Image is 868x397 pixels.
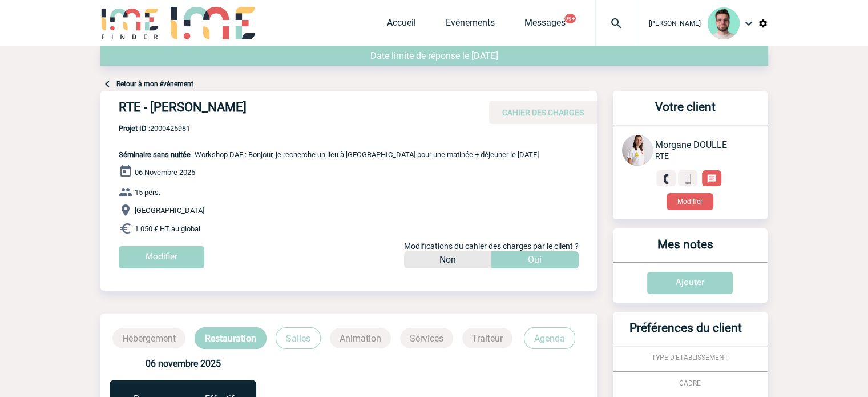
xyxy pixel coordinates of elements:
[706,174,717,184] img: chat-24-px-w.png
[667,193,713,210] button: Modifier
[135,224,200,233] span: 1 050 € HT au global
[622,135,653,166] img: 130205-0.jpg
[502,108,584,117] span: CAHIER DES CHARGES
[446,17,495,33] a: Evénements
[400,328,453,348] p: Services
[119,150,191,159] span: Séminaire sans nuitée
[195,327,267,349] p: Restauration
[564,14,576,23] button: 99+
[652,354,728,362] span: TYPE D'ETABLISSEMENT
[119,124,150,133] b: Projet ID :
[708,7,740,39] img: 121547-2.png
[100,7,160,39] img: IME-Finder
[135,188,160,197] span: 15 pers.
[119,124,539,133] span: 2000425981
[683,174,693,184] img: portable.png
[135,168,195,177] span: 06 Novembre 2025
[647,272,733,294] input: Ajouter
[661,174,671,184] img: fixe.png
[649,19,701,27] span: [PERSON_NAME]
[655,151,669,161] span: RTE
[387,17,416,33] a: Accueil
[462,328,512,348] p: Traiteur
[119,246,204,268] input: Modifier
[404,242,579,251] span: Modifications du cahier des charges par le client ?
[145,358,220,369] b: 06 novembre 2025
[276,327,321,349] p: Salles
[655,139,727,150] span: Morgane DOULLE
[119,150,539,159] span: - Workshop DAE : Bonjour, je recherche un lieu à [GEOGRAPHIC_DATA] pour une matinée + déjeuner le...
[119,100,461,119] h4: RTE - [PERSON_NAME]
[439,251,456,268] p: Non
[524,17,566,33] a: Messages
[524,327,575,349] p: Agenda
[617,238,754,262] h3: Mes notes
[370,50,498,61] span: Date limite de réponse le [DATE]
[135,206,204,215] span: [GEOGRAPHIC_DATA]
[330,328,391,348] p: Animation
[112,328,185,348] p: Hébergement
[617,321,754,346] h3: Préférences du client
[679,379,701,387] span: CADRE
[617,100,754,125] h3: Votre client
[116,80,193,88] a: Retour à mon événement
[528,251,542,268] p: Oui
